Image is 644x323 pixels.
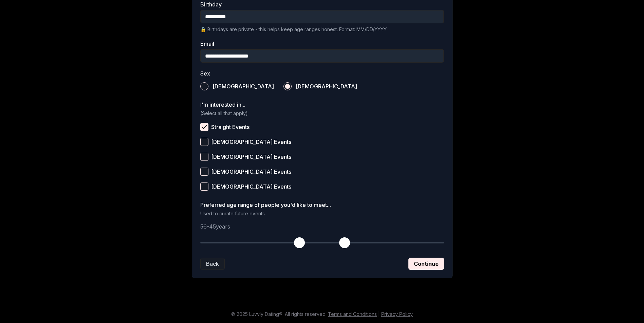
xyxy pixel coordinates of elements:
span: [DEMOGRAPHIC_DATA] [213,84,274,89]
label: Sex [200,71,444,76]
p: 56 - 45 years [200,222,444,231]
label: I'm interested in... [200,102,444,107]
p: Used to curate future events. [200,210,444,217]
span: Straight Events [211,124,250,130]
button: Back [200,258,225,270]
button: Straight Events [200,123,208,131]
label: Preferred age range of people you'd like to meet... [200,202,444,208]
a: Privacy Policy [381,311,413,317]
a: Terms and Conditions [328,311,377,317]
button: [DEMOGRAPHIC_DATA] Events [200,182,208,191]
button: [DEMOGRAPHIC_DATA] [200,82,208,90]
button: [DEMOGRAPHIC_DATA] Events [200,168,208,176]
span: [DEMOGRAPHIC_DATA] Events [211,139,291,145]
span: [DEMOGRAPHIC_DATA] Events [211,154,291,159]
button: [DEMOGRAPHIC_DATA] [283,82,292,90]
span: [DEMOGRAPHIC_DATA] Events [211,169,291,174]
button: [DEMOGRAPHIC_DATA] Events [200,138,208,146]
label: Email [200,41,444,46]
label: Birthday [200,2,444,7]
span: [DEMOGRAPHIC_DATA] Events [211,184,291,189]
button: [DEMOGRAPHIC_DATA] Events [200,153,208,161]
p: (Select all that apply) [200,110,444,117]
button: Continue [408,258,444,270]
span: [DEMOGRAPHIC_DATA] [296,84,357,89]
span: | [378,311,380,317]
p: 🔒 Birthdays are private - this helps keep age ranges honest. Format: MM/DD/YYYY [200,26,444,33]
